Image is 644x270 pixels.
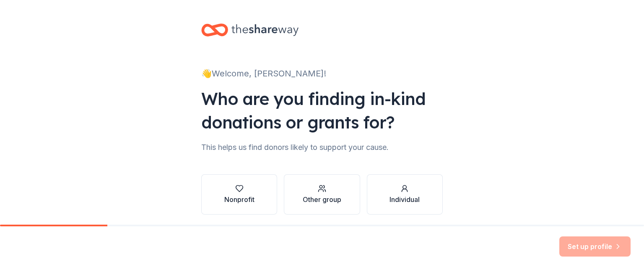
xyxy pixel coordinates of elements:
[367,174,443,215] button: Individual
[201,67,443,80] div: 👋 Welcome, [PERSON_NAME]!
[201,87,443,134] div: Who are you finding in-kind donations or grants for?
[201,174,277,215] button: Nonprofit
[224,194,254,204] div: Nonprofit
[201,141,443,154] div: This helps us find donors likely to support your cause.
[284,174,360,215] button: Other group
[303,194,341,204] div: Other group
[390,194,420,204] div: Individual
